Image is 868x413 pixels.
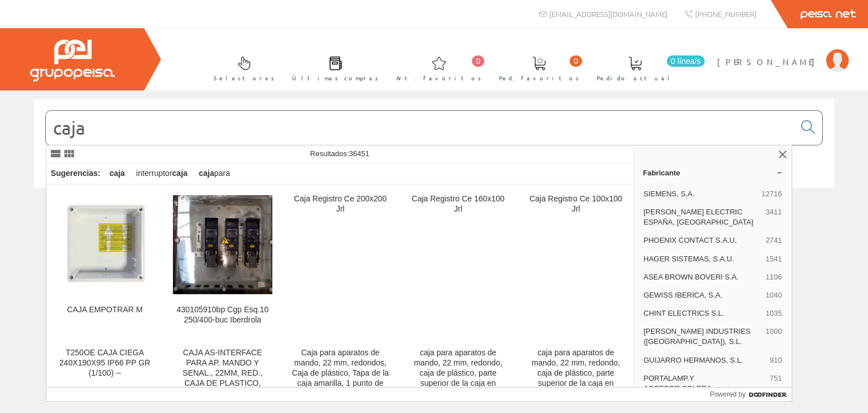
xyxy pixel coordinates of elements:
span: [PHONE_NUMBER] [695,9,757,19]
span: 1541 [766,254,782,264]
div: Caja Registro Ce 200x200 Jrl [291,194,390,214]
div: T250OE CAJA CIEGA 240X190X95 IP66 PP GR (1/100) -- [55,348,154,378]
span: [PERSON_NAME] INDUSTRIES ([GEOGRAPHIC_DATA]), S.L. [644,326,761,347]
div: interruptor [132,164,192,184]
span: HAGER SISTEMAS, S.A.U. [644,254,761,264]
span: CHINT ELECTRICS S.L. [644,308,761,319]
span: Ped. favoritos [499,72,579,84]
span: Últimas compras [292,72,379,84]
strong: caja [110,169,125,178]
span: 0 [472,55,484,67]
span: 1000 [766,326,782,347]
div: Caja para aparatos de mando, 22 mm, redondos, Caja de plástico, Tapa de la caja amarilla, 1 punto de [291,348,390,389]
span: Resultados: [310,149,370,158]
span: [PERSON_NAME] ELECTRIC ESPAÑA, [GEOGRAPHIC_DATA] [644,207,761,227]
div: Caja Registro Ce 160x100 Jrl [409,194,507,214]
span: PHOENIX CONTACT S.A.U, [644,235,761,246]
input: Buscar... [46,111,795,145]
div: CAJA EMPOTRAR M [55,305,154,315]
div: Sugerencias: [46,166,103,182]
a: Caja Registro Ce 200x200 Jrl [282,185,399,338]
span: GEWISS IBERICA, S.A. [644,290,761,300]
span: Art. favoritos [396,72,481,84]
a: 430105910bp Cgp Esq.10 250/400-buc Iberdrola 430105910bp Cgp Esq.10 250/400-buc Iberdrola [164,185,281,338]
span: 1035 [766,308,782,319]
a: Últimas compras [281,47,384,88]
img: Grupo Peisa [30,40,115,81]
span: Selectores [214,72,275,84]
img: CAJA EMPOTRAR M [55,195,154,294]
a: 0 línea/s Pedido actual [585,47,708,88]
span: 0 [570,55,582,67]
span: 910 [770,355,782,365]
strong: caja [199,169,214,178]
img: 430105910bp Cgp Esq.10 250/400-buc Iberdrola [173,195,272,294]
a: Powered by [710,388,792,401]
a: Fabricante [634,164,792,182]
span: 1106 [766,272,782,282]
div: Caja Registro Ce 100x100 Jrl [526,194,625,214]
div: para [194,164,235,184]
a: Caja Registro Ce 100x100 Jrl [517,185,634,338]
span: [PERSON_NAME] [717,56,821,67]
span: 0 línea/s [667,55,705,67]
div: caja para aparatos de mando, 22 mm, redondo, caja de plástico, parte superior de la caja en amarillo [409,348,507,399]
div: CAJA AS-INTERFACE PARA AP. MANDO Y SENAL., 22MM, RED., CAJA DE PLASTICO, PARTE SUPERIO DE CAJA GRIS, [173,348,272,409]
span: PORTALAMP.Y ACCESOR.SOLERA, [GEOGRAPHIC_DATA] [644,373,765,405]
span: [EMAIL_ADDRESS][DOMAIN_NAME] [549,9,667,19]
span: Powered by [710,389,745,399]
a: [PERSON_NAME] [717,47,849,58]
a: Selectores [202,47,280,88]
span: 3411 [766,207,782,227]
span: SIEMENS, S.A. [644,189,757,199]
a: CAJA EMPOTRAR M CAJA EMPOTRAR M [46,185,163,338]
span: Pedido actual [597,72,674,84]
div: 430105910bp Cgp Esq.10 250/400-buc Iberdrola [173,305,272,325]
div: caja para aparatos de mando, 22 mm, redondo, caja de plástico, parte superior de la caja en amarillo [526,348,625,399]
div: © Grupo Peisa [34,202,834,212]
span: 12716 [762,189,782,199]
strong: caja [172,169,188,178]
span: 1040 [766,290,782,300]
a: Caja Registro Ce 160x100 Jrl [400,185,517,338]
span: 2741 [766,235,782,246]
span: ASEA BROWN BOVERI S.A. [644,272,761,282]
span: 36451 [349,149,370,158]
span: GUIJARRO HERMANOS, S.L. [644,355,765,365]
span: 751 [770,373,782,405]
